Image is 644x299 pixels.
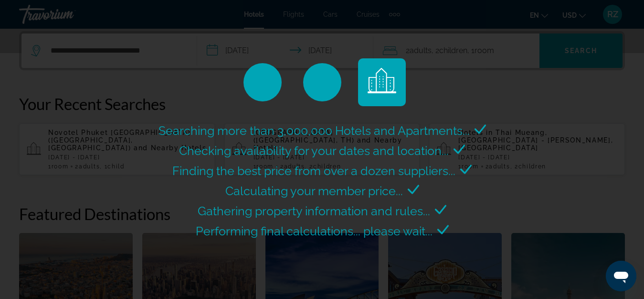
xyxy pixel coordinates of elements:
span: Gathering property information and rules... [198,204,430,218]
span: Calculating your member price... [225,184,403,198]
span: Checking availability for your dates and location... [179,144,449,158]
iframe: Кнопка запуска окна обмена сообщениями [606,261,636,291]
span: Finding the best price from over a dozen suppliers... [172,164,455,178]
span: Searching more than 3,000,000 Hotels and Apartments... [158,123,470,138]
span: Performing final calculations... please wait... [196,224,433,238]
